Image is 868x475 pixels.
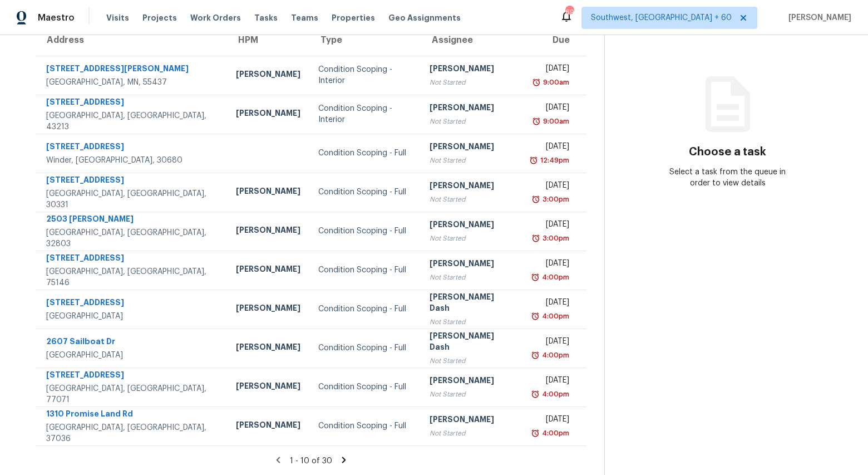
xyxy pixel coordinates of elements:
[227,25,309,56] th: HPM
[430,355,513,366] div: Not Started
[529,155,538,166] img: Overdue Alarm Icon
[430,389,513,400] div: Not Started
[430,194,513,205] div: Not Started
[530,141,569,155] div: [DATE]
[318,303,412,315] div: Condition Scoping - Full
[318,381,412,393] div: Condition Scoping - Full
[540,272,569,283] div: 4:00pm
[541,116,569,127] div: 9:00am
[318,103,412,125] div: Condition Scoping - Interior
[46,110,218,133] div: [GEOGRAPHIC_DATA], [GEOGRAPHIC_DATA], 43213
[46,422,218,444] div: [GEOGRAPHIC_DATA], [GEOGRAPHIC_DATA], 37036
[236,263,300,277] div: [PERSON_NAME]
[236,224,300,238] div: [PERSON_NAME]
[46,63,218,77] div: [STREET_ADDRESS][PERSON_NAME]
[530,414,569,428] div: [DATE]
[318,265,412,276] div: Condition Scoping - Full
[530,219,569,233] div: [DATE]
[430,155,513,166] div: Not Started
[430,77,513,88] div: Not Started
[46,297,218,311] div: [STREET_ADDRESS]
[540,311,569,322] div: 4:00pm
[46,174,218,188] div: [STREET_ADDRESS]
[531,272,540,283] img: Overdue Alarm Icon
[530,336,569,350] div: [DATE]
[565,7,573,18] div: 695
[531,233,540,244] img: Overdue Alarm Icon
[430,180,513,194] div: [PERSON_NAME]
[46,369,218,383] div: [STREET_ADDRESS]
[530,180,569,194] div: [DATE]
[46,350,218,361] div: [GEOGRAPHIC_DATA]
[430,219,513,233] div: [PERSON_NAME]
[430,141,513,155] div: [PERSON_NAME]
[318,64,412,86] div: Condition Scoping - Interior
[46,141,218,155] div: [STREET_ADDRESS]
[430,272,513,283] div: Not Started
[46,155,218,166] div: Winder, [GEOGRAPHIC_DATA], 30680
[236,185,300,199] div: [PERSON_NAME]
[430,428,513,439] div: Not Started
[318,187,412,198] div: Condition Scoping - Full
[236,107,300,121] div: [PERSON_NAME]
[430,258,513,272] div: [PERSON_NAME]
[46,96,218,110] div: [STREET_ADDRESS]
[666,167,788,189] div: Select a task from the queue in order to view details
[689,146,766,158] h3: Choose a task
[46,77,218,88] div: [GEOGRAPHIC_DATA], MN, 55437
[532,116,541,127] img: Overdue Alarm Icon
[318,226,412,237] div: Condition Scoping - Full
[532,77,541,88] img: Overdue Alarm Icon
[531,194,540,205] img: Overdue Alarm Icon
[318,342,412,354] div: Condition Scoping - Full
[541,77,569,88] div: 9:00am
[236,419,300,433] div: [PERSON_NAME]
[388,12,461,23] span: Geo Assignments
[46,311,218,322] div: [GEOGRAPHIC_DATA]
[540,233,569,244] div: 3:00pm
[46,408,218,422] div: 1310 Promise Land Rd
[530,375,569,389] div: [DATE]
[530,258,569,272] div: [DATE]
[430,375,513,389] div: [PERSON_NAME]
[236,380,300,394] div: [PERSON_NAME]
[531,311,540,322] img: Overdue Alarm Icon
[332,12,375,23] span: Properties
[521,25,586,56] th: Due
[540,194,569,205] div: 3:00pm
[291,12,318,23] span: Teams
[236,68,300,82] div: [PERSON_NAME]
[530,102,569,116] div: [DATE]
[46,213,218,227] div: 2503 [PERSON_NAME]
[430,291,513,316] div: [PERSON_NAME] Dash
[591,12,732,23] span: Southwest, [GEOGRAPHIC_DATA] + 60
[531,350,540,361] img: Overdue Alarm Icon
[236,302,300,316] div: [PERSON_NAME]
[430,102,513,116] div: [PERSON_NAME]
[46,188,218,210] div: [GEOGRAPHIC_DATA], [GEOGRAPHIC_DATA], 30331
[540,428,569,439] div: 4:00pm
[540,350,569,361] div: 4:00pm
[190,12,241,23] span: Work Orders
[38,12,75,23] span: Maestro
[430,330,513,355] div: [PERSON_NAME] Dash
[530,63,569,77] div: [DATE]
[430,233,513,244] div: Not Started
[106,12,129,23] span: Visits
[531,428,540,439] img: Overdue Alarm Icon
[318,148,412,159] div: Condition Scoping - Full
[430,63,513,77] div: [PERSON_NAME]
[36,25,227,56] th: Address
[531,389,540,400] img: Overdue Alarm Icon
[46,227,218,249] div: [GEOGRAPHIC_DATA], [GEOGRAPHIC_DATA], 32803
[784,12,851,23] span: [PERSON_NAME]
[430,316,513,327] div: Not Started
[142,12,177,23] span: Projects
[530,297,569,311] div: [DATE]
[46,336,218,350] div: 2607 Sailboat Dr
[538,155,569,166] div: 12:49pm
[290,457,332,465] span: 1 - 10 of 30
[254,14,278,22] span: Tasks
[318,420,412,432] div: Condition Scoping - Full
[540,389,569,400] div: 4:00pm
